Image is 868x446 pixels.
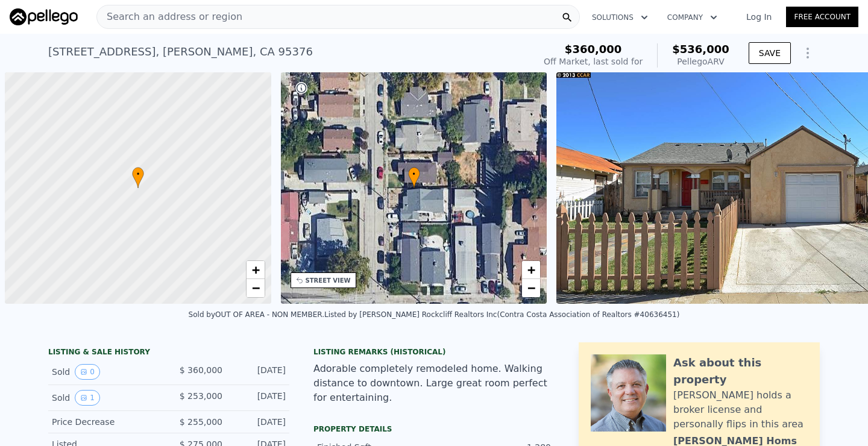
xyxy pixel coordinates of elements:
button: Show Options [796,41,820,65]
div: STREET VIEW [306,276,351,285]
span: + [251,262,259,277]
span: • [132,169,144,180]
div: • [132,167,144,188]
span: Search an address or region [97,10,242,24]
button: Solutions [582,7,658,28]
a: Zoom in [522,261,540,279]
div: Sold by OUT OF AREA - NON MEMBER . [189,310,324,319]
span: • [408,169,420,180]
span: + [527,262,535,277]
div: Listed by [PERSON_NAME] Rockcliff Realtors Inc (Contra Costa Association of Realtors #40636451) [324,310,679,319]
span: $ 255,000 [180,417,222,427]
div: [STREET_ADDRESS] , [PERSON_NAME] , CA 95376 [48,43,313,60]
div: Adorable completely remodeled home. Walking distance to downtown. Large great room perfect for en... [313,362,555,405]
span: − [527,280,535,295]
div: Pellego ARV [672,55,729,68]
div: • [408,167,420,188]
div: Sold [52,364,159,380]
span: $536,000 [672,43,729,55]
div: [DATE] [232,416,286,428]
span: $ 360,000 [180,365,222,375]
span: $360,000 [565,43,622,55]
a: Zoom out [247,279,265,297]
div: [DATE] [232,364,286,380]
div: Ask about this property [673,354,808,388]
span: − [251,280,259,295]
a: Zoom out [522,279,540,297]
div: Price Decrease [52,416,159,428]
span: $ 253,000 [180,391,222,401]
button: View historical data [75,364,100,380]
div: Off Market, last sold for [544,55,643,68]
div: Sold [52,390,159,406]
img: Pellego [10,8,78,25]
a: Zoom in [247,261,265,279]
div: [PERSON_NAME] holds a broker license and personally flips in this area [673,388,808,432]
button: View historical data [75,390,100,406]
button: Company [658,7,727,28]
div: LISTING & SALE HISTORY [48,347,289,359]
button: SAVE [749,42,791,64]
div: Listing Remarks (Historical) [313,347,555,357]
a: Log In [732,11,786,23]
div: Property details [313,424,555,434]
a: Free Account [786,7,858,27]
div: [DATE] [232,390,286,406]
